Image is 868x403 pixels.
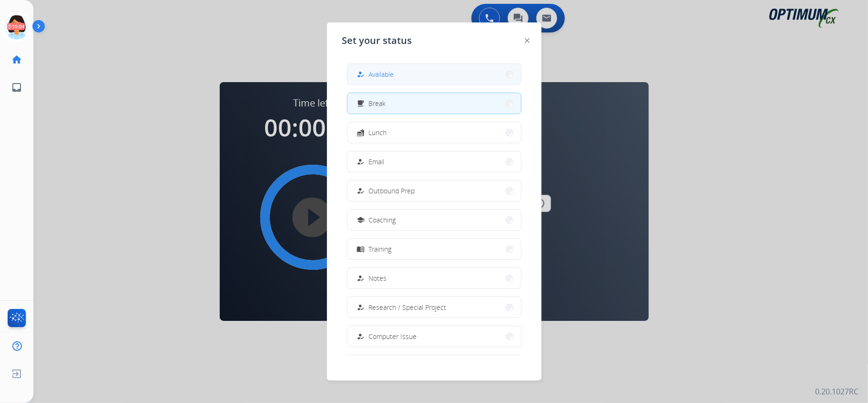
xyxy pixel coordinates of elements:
[357,245,365,253] mat-icon: menu_book
[369,157,385,167] span: Email
[357,216,365,224] mat-icon: school
[347,122,521,143] button: Lunch
[525,38,530,43] img: close-button
[369,244,392,254] span: Training
[347,151,521,172] button: Email
[347,239,521,259] button: Training
[357,99,365,107] mat-icon: free_breakfast
[347,355,521,376] button: Internet Issue
[369,302,447,312] span: Research / Special Project
[347,326,521,347] button: Computer Issue
[369,127,387,138] span: Lunch
[347,297,521,318] button: Research / Special Project
[357,303,365,311] mat-icon: how_to_reg
[357,158,365,166] mat-icon: how_to_reg
[11,82,22,93] mat-icon: inbox
[11,54,22,65] mat-icon: home
[342,34,412,47] span: Set your status
[815,386,858,397] p: 0.20.1027RC
[347,93,521,114] button: Break
[369,215,396,225] span: Coaching
[369,186,415,196] span: Outbound Prep
[369,98,386,108] span: Break
[357,274,365,282] mat-icon: how_to_reg
[357,187,365,195] mat-icon: how_to_reg
[357,332,365,340] mat-icon: how_to_reg
[357,70,365,78] mat-icon: how_to_reg
[347,210,521,230] button: Coaching
[357,128,365,137] mat-icon: fastfood
[369,69,394,79] span: Available
[347,180,521,201] button: Outbound Prep
[347,64,521,85] button: Available
[369,331,417,341] span: Computer Issue
[347,268,521,288] button: Notes
[369,273,387,283] span: Notes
